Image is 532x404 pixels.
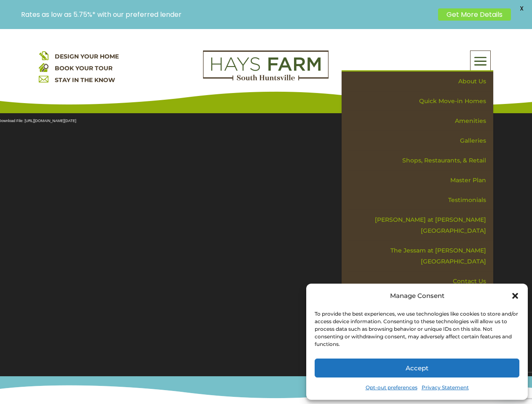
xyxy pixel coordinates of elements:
a: Opt-out preferences [366,382,417,393]
a: Galleries [348,131,493,151]
a: About Us [348,72,493,91]
a: BOOK YOUR TOUR [55,64,112,72]
a: STAY IN THE KNOW [55,76,115,84]
a: Contact Us [348,271,493,291]
div: Close dialog [511,292,519,300]
a: DESIGN YOUR HOME [55,53,119,60]
a: [PERSON_NAME] at [PERSON_NAME][GEOGRAPHIC_DATA] [348,210,493,241]
a: Amenities [348,111,493,131]
img: Logo [203,50,329,81]
img: design your home [39,50,48,60]
button: Accept [315,359,519,377]
a: Get More Details [438,8,511,21]
div: Manage Consent [390,290,444,302]
p: Rates as low as 5.75%* with our preferred lender [21,11,434,19]
a: Master Plan [348,170,493,190]
span: X [515,2,528,15]
div: To provide the best experiences, we use technologies like cookies to store and/or access device i... [315,310,519,348]
a: Quick Move-in Homes [348,91,493,111]
a: Shops, Restaurants, & Retail [348,151,493,170]
a: Testimonials [348,190,493,210]
a: Privacy Statement [422,382,469,393]
img: book your home tour [39,62,48,72]
a: The Jessam at [PERSON_NAME][GEOGRAPHIC_DATA] [348,241,493,271]
a: hays farm homes huntsville development [203,75,329,82]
